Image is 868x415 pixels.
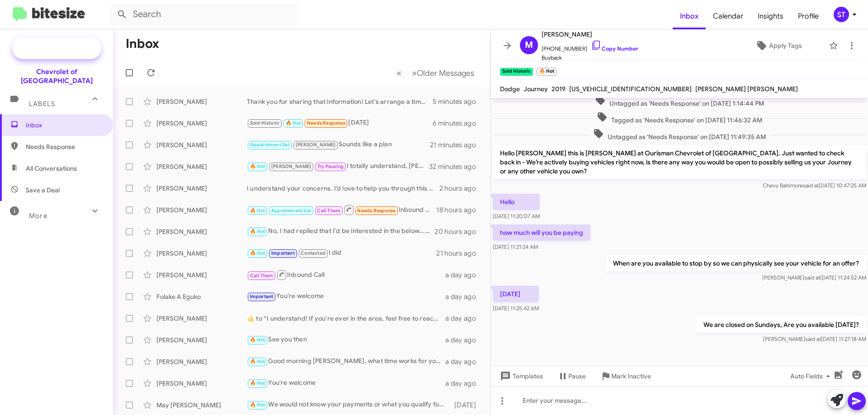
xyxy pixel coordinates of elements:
span: Calendar [706,3,750,29]
span: [PERSON_NAME] [DATE] 11:27:18 AM [763,336,866,342]
div: [PERSON_NAME] [156,227,247,236]
small: 🔥 Hot [537,68,556,76]
div: 21 hours ago [436,249,483,258]
div: 20 hours ago [434,227,483,236]
div: You're welcome [247,378,445,388]
span: Contacted [301,250,325,256]
div: [PERSON_NAME] [156,97,247,106]
div: [DATE] [247,118,433,128]
span: 🔥 Hot [250,402,265,408]
div: No, I had replied that I'd be interested in the below.... After talking more with my husband I'd ... [247,226,434,237]
div: You're welcome [247,291,445,302]
nav: Page navigation example [392,64,480,82]
span: Labels [29,100,55,108]
div: [PERSON_NAME] [156,184,247,193]
div: [DATE] [450,401,483,410]
span: 🔥 Hot [250,250,265,256]
span: said at [805,336,821,342]
span: 🔥 Hot [250,359,265,364]
div: I did [247,248,436,258]
span: 🔥 Hot [250,208,265,214]
span: [DATE] 11:21:24 AM [493,243,538,250]
span: Call Them [250,273,274,279]
span: M [525,38,533,52]
div: a day ago [445,270,483,280]
span: Try Pausing [317,163,344,169]
div: Thank you for sharing that information! Let's arrange a time to assess your Equinox and explore y... [247,97,433,106]
button: Pause [550,368,593,384]
span: Journey [524,85,548,93]
p: how much will you be paying [493,224,590,241]
span: Auto Fields [790,368,834,384]
span: [PERSON_NAME] [DATE] 11:24:52 AM [762,274,866,281]
input: Search [109,4,299,25]
button: Apply Tags [732,37,825,54]
div: [PERSON_NAME] [156,119,247,128]
a: Insights [750,3,791,29]
h1: Inbox [126,37,159,51]
div: [PERSON_NAME] [156,379,247,388]
div: a day ago [445,314,483,323]
span: Untagged as 'Needs Response' on [DATE] 11:49:35 AM [590,128,769,141]
span: Chevy Baltimore [DATE] 10:47:25 AM [763,182,866,189]
div: Inbound Call [247,204,436,215]
span: Untagged as 'Needs Response' on [DATE] 1:14:44 PM [591,95,768,108]
span: 🔥 Hot [250,228,265,234]
div: 2 hours ago [439,184,483,193]
span: [DATE] 11:20:07 AM [493,213,540,219]
span: Tagged as 'Needs Response' on [DATE] 11:46:32 AM [593,112,766,125]
div: a day ago [445,357,483,366]
div: Folake A Eguko [156,292,247,301]
div: 32 minutes ago [429,162,483,171]
div: 18 hours ago [436,205,483,214]
span: [PHONE_NUMBER] [542,40,638,53]
span: Mark Inactive [611,368,651,384]
span: [PERSON_NAME] [271,163,311,169]
button: Templates [491,368,550,384]
span: [DATE] 11:25:42 AM [493,305,539,312]
p: We are closed on Sundays, Are you available [DATE]? [696,317,866,333]
span: [PERSON_NAME] [542,29,638,40]
span: 🔥 Hot [250,163,265,169]
span: Pause [568,368,586,384]
div: a day ago [445,336,483,345]
a: Copy Number [591,45,638,52]
span: Needs Response [357,208,396,214]
div: 5 minutes ago [433,97,483,106]
div: Good morning [PERSON_NAME], what time works for you to stop by [DATE]? [247,356,445,367]
div: 6 minutes ago [433,119,483,128]
span: Important [271,250,295,256]
span: [PERSON_NAME] [PERSON_NAME] [695,85,798,93]
div: [PERSON_NAME] [156,336,247,345]
div: I understand your concerns. I’d love to help you through this and discuss the potential for selli... [247,184,439,193]
div: [PERSON_NAME] [156,270,247,280]
span: Appointment Set [271,208,311,214]
div: May [PERSON_NAME] [156,401,247,410]
div: I totally understand, [PERSON_NAME]. Just let us know when you're ready to move forward with the ... [247,161,429,172]
span: 🔥 Hot [250,337,265,343]
div: See you then [247,335,445,345]
span: All Conversations [26,164,77,173]
span: Older Messages [417,68,474,78]
span: [PERSON_NAME] [296,142,336,148]
button: Next [406,64,480,82]
span: [US_VEHICLE_IDENTIFICATION_NUMBER] [569,85,692,93]
div: [PERSON_NAME] [156,357,247,366]
span: Special Campaign [39,44,94,53]
span: 🔥 Hot [250,380,265,386]
p: When are you available to stop by so we can physically see your vehicle for an offer? [606,255,866,271]
span: said at [803,182,819,189]
span: Needs Response [307,120,345,126]
button: Auto Fields [783,368,841,384]
div: [PERSON_NAME] [156,205,247,214]
span: Templates [498,368,543,384]
a: Profile [791,3,826,29]
div: ST [834,7,849,22]
span: Call Them [317,208,340,214]
button: Mark Inactive [593,368,658,384]
span: Appointment Set [250,142,290,148]
div: [PERSON_NAME] [156,314,247,323]
span: Needs Response [26,142,103,151]
span: Dodge [500,85,520,93]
